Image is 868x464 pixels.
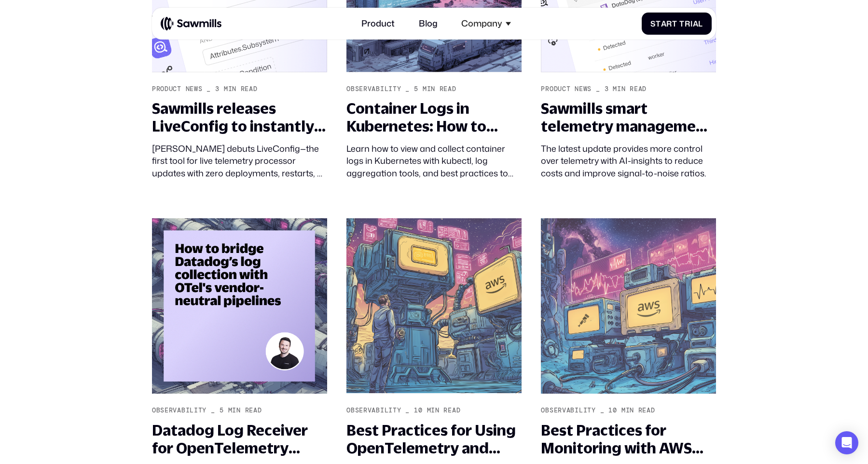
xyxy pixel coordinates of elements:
span: r [685,19,690,28]
div: Sawmills releases LiveConfig to instantly configure your telemetry pipeline without deployment [152,99,327,135]
div: min read [427,407,461,414]
div: min read [423,85,456,93]
span: a [661,19,667,28]
div: Observability [541,407,595,414]
a: StartTrial [642,13,712,35]
span: a [693,19,699,28]
div: Observability [346,85,401,93]
div: Company [461,18,502,29]
div: _ [211,407,215,414]
div: Container Logs in Kubernetes: How to View and Collect Them [346,99,522,135]
div: Open Intercom Messenger [835,431,858,454]
div: _ [207,85,211,93]
div: 3 [215,85,220,93]
div: min read [228,407,262,414]
div: 10 [608,407,617,414]
div: _ [405,407,410,414]
div: min read [224,85,258,93]
a: Product [355,12,401,36]
span: r [666,19,672,28]
div: 10 [414,407,422,414]
div: Observability [346,407,401,414]
span: t [672,19,677,28]
div: _ [596,85,600,93]
span: l [698,19,703,28]
span: T [679,19,685,28]
div: Product News [541,85,592,93]
div: [PERSON_NAME] debuts LiveConfig—the first tool for live telemetry processor updates with zero dep... [152,143,327,179]
div: Learn how to view and collect container logs in Kubernetes with kubectl, log aggregation tools, a... [346,143,522,179]
div: Best Practices for Using OpenTelemetry and AWS [346,421,522,457]
div: The latest update provides more control over telemetry with AI-insights to reduce costs and impro... [541,143,716,179]
div: min read [613,85,647,93]
div: Sawmills smart telemetry management just got smarter [541,99,716,135]
div: min read [621,407,655,414]
div: Company [455,12,517,36]
div: Product News [152,85,203,93]
div: 3 [605,85,609,93]
div: Best Practices for Monitoring with AWS and OpenTelemetry [541,421,716,457]
div: 5 [414,85,418,93]
span: S [650,19,656,28]
a: Blog [412,12,444,36]
div: 5 [220,407,224,414]
div: Observability [152,407,207,414]
span: t [656,19,661,28]
div: _ [600,407,605,414]
div: Datadog Log Receiver for OpenTelemetry Collector [152,421,327,457]
div: _ [405,85,410,93]
span: i [690,19,693,28]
